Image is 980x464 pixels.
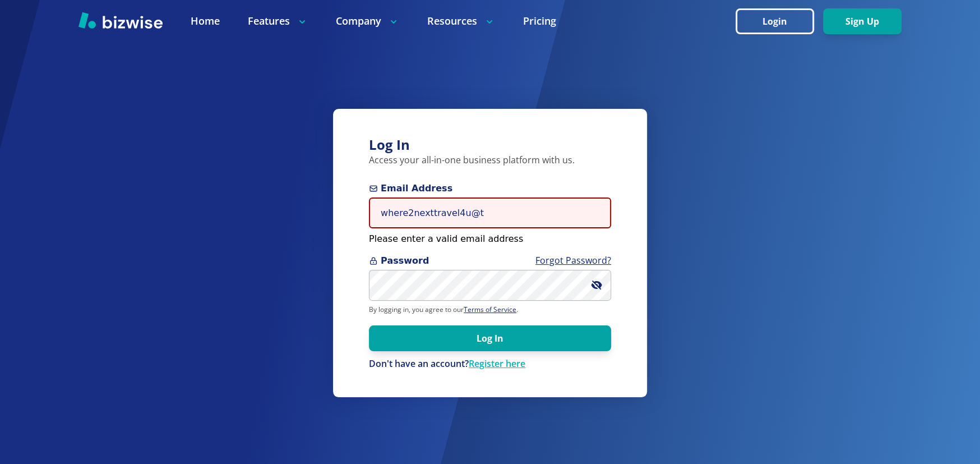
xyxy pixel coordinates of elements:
p: Access your all-in-one business platform with us. [369,154,611,167]
a: Terms of Service [464,305,516,314]
a: Forgot Password? [535,254,611,267]
img: Bizwise Logo [78,12,163,29]
input: you@example.com [369,197,611,228]
p: Company [336,14,399,28]
a: Home [191,14,220,28]
button: Sign Up [823,8,902,34]
a: Login [736,16,823,27]
button: Log In [369,325,611,351]
p: Resources [427,14,495,28]
div: Don't have an account?Register here [369,358,611,370]
p: Please enter a valid email address [369,233,611,245]
a: Register here [469,357,525,370]
p: Features [248,14,308,28]
a: Pricing [523,14,556,28]
span: Password [369,254,611,268]
p: By logging in, you agree to our . [369,305,611,314]
a: Sign Up [823,16,902,27]
p: Don't have an account? [369,358,611,370]
button: Login [736,8,814,34]
h3: Log In [369,136,611,154]
span: Email Address [369,182,611,195]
